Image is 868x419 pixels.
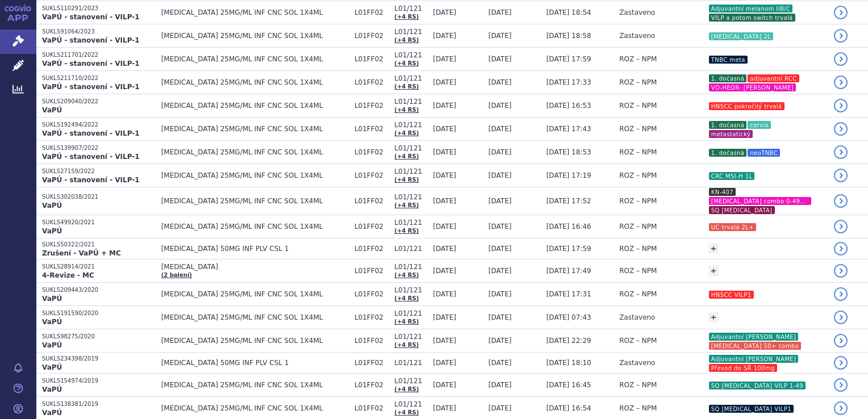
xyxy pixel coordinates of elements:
[834,334,848,347] a: detail
[619,223,657,231] span: ROZ – NPM
[42,28,156,36] p: SUKLS91064/2023
[161,272,192,278] a: (2 balení)
[433,404,456,412] span: [DATE]
[161,245,349,253] span: [MEDICAL_DATA] 50MG INF PLV CSL 1
[709,382,806,389] i: SQ [MEDICAL_DATA] VILP 1-49
[489,148,512,156] span: [DATE]
[433,381,456,389] span: [DATE]
[709,291,754,299] i: HNSCC VILP1
[42,36,140,44] strong: VaPÚ - stanovení - VILP-1
[354,404,389,412] span: L01FF02
[42,227,62,235] strong: VaPÚ
[354,337,389,345] span: L01FF02
[394,28,427,36] span: L01/121
[433,267,456,275] span: [DATE]
[619,9,655,16] span: Zastaveno
[834,311,848,324] a: detail
[394,342,419,348] a: (+4 RS)
[619,245,657,253] span: ROZ – NPM
[42,144,156,152] p: SUKLS139907/2022
[709,188,736,196] i: KN-407
[834,29,848,43] a: detail
[433,148,456,156] span: [DATE]
[546,267,591,275] span: [DATE] 17:49
[161,223,349,231] span: [MEDICAL_DATA] 25MG/ML INF CNC SOL 1X4ML
[42,167,156,175] p: SUKLS27159/2022
[709,364,777,372] i: Převod do SŘ 100mg
[354,290,389,298] span: L01FF02
[433,9,456,16] span: [DATE]
[394,409,419,416] a: (+4 RS)
[546,245,591,253] span: [DATE] 17:59
[161,290,349,298] span: [MEDICAL_DATA] 25MG/ML INF CNC SOL 1X4ML
[709,172,755,180] i: CRC MSI-H 1L
[394,377,427,385] span: L01/121
[42,363,62,371] strong: VaPÚ
[619,197,657,205] span: ROZ – NPM
[489,313,512,321] span: [DATE]
[161,125,349,133] span: [MEDICAL_DATA] 25MG/ML INF CNC SOL 1X4ML
[546,125,591,133] span: [DATE] 17:43
[709,130,753,138] i: metastatický
[161,148,349,156] span: [MEDICAL_DATA] 25MG/ML INF CNC SOL 1X4ML
[834,122,848,136] a: detail
[42,263,156,271] p: SUKLS28914/2021
[834,264,848,278] a: detail
[709,5,793,12] i: Adjuvantní melanom IIB/C
[161,32,349,40] span: [MEDICAL_DATA] 25MG/ML INF CNC SOL 1X4ML
[489,32,512,40] span: [DATE]
[489,223,512,231] span: [DATE]
[161,359,349,367] span: [MEDICAL_DATA] 50MG INF PLV CSL 1
[42,318,62,326] strong: VaPÚ
[354,223,389,231] span: L01FF02
[161,197,349,205] span: [MEDICAL_DATA] 25MG/ML INF CNC SOL 1X4ML
[354,32,389,40] span: L01FF02
[619,313,655,321] span: Zastaveno
[394,107,419,113] a: (+4 RS)
[42,129,140,137] strong: VaPÚ - stanovení - VILP-1
[394,359,427,367] span: L01/121
[354,245,389,253] span: L01FF02
[42,355,156,363] p: SUKLS234398/2019
[708,312,719,322] a: +
[709,197,811,205] i: [MEDICAL_DATA] combo 0-49% trvalá
[161,313,349,321] span: [MEDICAL_DATA] 25MG/ML INF CNC SOL 1X4ML
[161,55,349,63] span: [MEDICAL_DATA] 25MG/ML INF CNC SOL 1X4ML
[489,290,512,298] span: [DATE]
[619,337,657,345] span: ROZ – NPM
[619,148,657,156] span: ROZ – NPM
[161,78,349,86] span: [MEDICAL_DATA] 25MG/ML INF CNC SOL 1X4ML
[354,313,389,321] span: L01FF02
[546,381,591,389] span: [DATE] 16:45
[354,381,389,389] span: L01FF02
[433,171,456,179] span: [DATE]
[42,60,140,68] strong: VaPÚ - stanovení - VILP-1
[489,267,512,275] span: [DATE]
[619,55,657,63] span: ROZ – NPM
[546,78,591,86] span: [DATE] 17:33
[42,295,62,303] strong: VaPÚ
[42,121,156,129] p: SUKLS192494/2022
[394,153,419,160] a: (+4 RS)
[394,144,427,152] span: L01/121
[42,202,62,209] strong: VaPÚ
[394,130,419,136] a: (+4 RS)
[394,263,427,271] span: L01/121
[42,249,121,257] strong: Zrušení - VaPÚ + MC
[433,223,456,231] span: [DATE]
[161,404,349,412] span: [MEDICAL_DATA] 25MG/ML INF CNC SOL 1X4ML
[619,125,657,133] span: ROZ – NPM
[489,125,512,133] span: [DATE]
[433,245,456,253] span: [DATE]
[709,74,747,82] i: 1. dočasná
[42,241,156,249] p: SUKLS50322/2021
[433,78,456,86] span: [DATE]
[489,197,512,205] span: [DATE]
[834,242,848,255] a: detail
[709,83,796,91] i: VO-HEOR: [PERSON_NAME]
[748,74,799,82] i: adjuvantní RCC
[489,102,512,110] span: [DATE]
[42,13,140,21] strong: VaPÚ - stanovení - VILP-1
[834,76,848,89] a: detail
[354,197,389,205] span: L01FF02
